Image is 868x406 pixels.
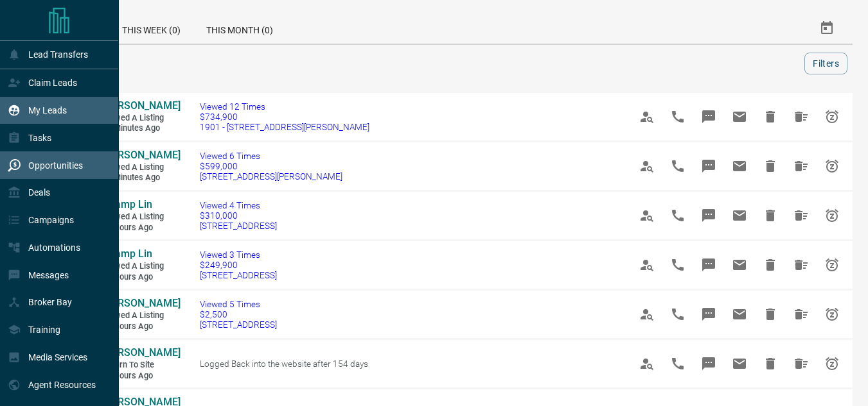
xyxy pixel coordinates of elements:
span: Viewed a Listing [103,212,180,223]
span: Logged Back into the website after 154 days [200,359,368,369]
span: Snooze [817,299,847,330]
span: $2,500 [200,309,277,319]
span: Viewed a Listing [103,162,180,173]
span: View Profile [632,101,662,132]
span: Viewed 5 Times [200,299,277,309]
a: [PERSON_NAME] [103,297,180,310]
span: Message [693,151,724,182]
a: Champ Lin [103,248,180,261]
span: View Profile [632,151,662,182]
span: Snooze [817,348,847,379]
span: $599,000 [200,161,342,171]
a: [PERSON_NAME] [103,346,180,360]
span: Call [662,151,693,182]
span: 10 hours ago [103,223,180,233]
span: Champ Lin [103,248,152,260]
span: Call [662,200,693,231]
span: [STREET_ADDRESS] [200,319,277,330]
span: Email [724,250,755,280]
span: Viewed 3 Times [200,250,277,260]
div: This Week (0) [109,13,193,44]
span: Message [693,200,724,231]
span: Email [724,200,755,231]
span: [PERSON_NAME] [103,149,181,161]
span: Hide All from Champ Lin [786,200,817,231]
span: Call [662,250,693,280]
span: Viewed 6 Times [200,151,342,161]
div: This Month (0) [193,13,286,44]
span: $734,900 [200,112,369,122]
span: Email [724,151,755,182]
span: 12 hours ago [103,371,180,382]
span: Message [693,348,724,379]
span: 31 minutes ago [103,123,180,134]
a: Viewed 3 Times$249,900[STREET_ADDRESS] [200,250,277,280]
span: Return to Site [103,360,180,371]
span: [PERSON_NAME] [103,297,181,309]
a: Champ Lin [103,198,180,212]
span: Message [693,101,724,132]
span: Hide [755,348,786,379]
span: Hide All from Hannah Wilkerson [786,348,817,379]
span: Hide [755,250,786,280]
span: Viewed 4 Times [200,200,277,210]
span: Call [662,101,693,132]
span: Hide All from Champ Lin [786,250,817,280]
span: Snooze [817,200,847,231]
span: 10 hours ago [103,272,180,283]
span: Call [662,299,693,330]
a: Viewed 12 Times$734,9001901 - [STREET_ADDRESS][PERSON_NAME] [200,101,369,132]
span: Snooze [817,151,847,182]
span: Viewed a Listing [103,310,180,321]
span: Email [724,348,755,379]
span: View Profile [632,200,662,231]
span: Hide All from Rohan Sarvaria [786,151,817,182]
span: Email [724,101,755,132]
span: Snooze [817,101,847,132]
span: View Profile [632,250,662,280]
span: $310,000 [200,210,277,221]
span: Hide All from Chaeyoung Han [786,299,817,330]
span: Champ Lin [103,198,152,210]
span: Call [662,348,693,379]
a: Viewed 4 Times$310,000[STREET_ADDRESS] [200,200,277,231]
a: Viewed 6 Times$599,000[STREET_ADDRESS][PERSON_NAME] [200,151,342,182]
span: Message [693,299,724,330]
a: [PERSON_NAME] [103,99,180,113]
span: 1901 - [STREET_ADDRESS][PERSON_NAME] [200,122,369,132]
span: Viewed a Listing [103,113,180,124]
span: Hide All from Rohan Sarvaria [786,101,817,132]
span: View Profile [632,299,662,330]
button: Filters [804,53,847,74]
span: [PERSON_NAME] [103,346,181,359]
span: [STREET_ADDRESS] [200,221,277,231]
span: Viewed a Listing [103,261,180,272]
button: Select Date Range [811,13,842,44]
span: Snooze [817,250,847,280]
span: [PERSON_NAME] [103,99,181,112]
span: Hide [755,151,786,182]
a: [PERSON_NAME] [103,149,180,162]
a: Viewed 5 Times$2,500[STREET_ADDRESS] [200,299,277,330]
span: Email [724,299,755,330]
span: Hide [755,299,786,330]
span: Hide [755,101,786,132]
span: 10 hours ago [103,321,180,332]
span: [STREET_ADDRESS][PERSON_NAME] [200,171,342,182]
span: $249,900 [200,260,277,270]
span: 57 minutes ago [103,173,180,183]
span: View Profile [632,348,662,379]
span: Message [693,250,724,280]
span: [STREET_ADDRESS] [200,270,277,280]
span: Hide [755,200,786,231]
span: Viewed 12 Times [200,101,369,112]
